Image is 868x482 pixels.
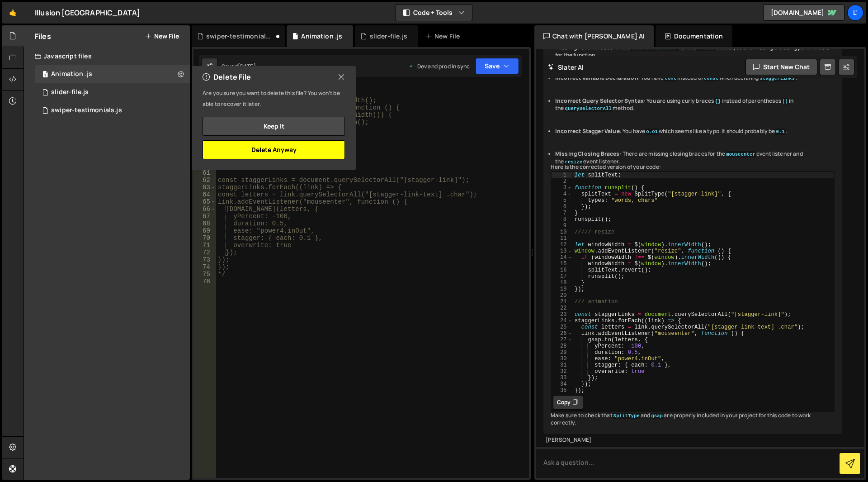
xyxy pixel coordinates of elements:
div: 74 [193,263,216,271]
div: 66 [193,205,216,213]
div: 63 [193,184,216,191]
div: slider-file.js [370,32,407,41]
strong: Missing Closing Braces [555,150,620,157]
div: 17 [552,273,572,280]
div: 15 [552,261,572,267]
li: : There are missing closing braces for the event listener and the event listener. [555,150,835,166]
a: L' [847,5,863,21]
button: Delete Anyway [203,140,345,159]
div: 19 [552,286,572,292]
strong: Incorrect Stagger Value [555,127,620,135]
div: 20 [552,292,572,299]
button: Save [475,58,519,74]
div: Animation .js [301,32,342,41]
div: Animation .js [51,70,92,78]
div: New File [425,32,463,41]
div: [PERSON_NAME] [546,436,840,444]
button: Copy [553,395,583,410]
div: Saved [222,62,256,70]
button: New File [145,33,179,40]
h2: Delete File [203,72,251,82]
div: 65 [193,198,216,205]
li: : In the for the event, you are missing a closing parenthesis for the function. [555,44,835,59]
div: Illusion [GEOGRAPHIC_DATA] [35,7,140,18]
div: 6 [552,204,572,210]
div: 72 [193,249,216,256]
div: 64 [193,191,216,198]
div: 73 [193,256,216,263]
h2: Slater AI [548,63,584,72]
div: 31 [552,362,572,368]
code: gsap [650,413,664,419]
div: swiper-testimonials.js [51,106,122,115]
code: mouseenter [725,151,756,157]
div: 8 [552,216,572,223]
li: : You have instead of when declaring . [555,74,835,82]
div: swiper-testimonials.js [206,32,274,41]
div: 16569/47572.js [35,65,190,83]
div: 68 [193,220,216,227]
div: 67 [193,213,216,220]
div: 71 [193,242,216,249]
div: 29 [552,349,572,356]
strong: Incorrect Query Selector Syntax [555,97,644,105]
div: 16 [552,267,572,273]
a: [DOMAIN_NAME] [763,5,844,21]
div: 28 [552,343,572,349]
div: Dev and prod in sync [408,62,470,70]
div: 23 [552,311,572,318]
span: 1 [42,72,48,79]
div: 61 [193,169,216,177]
div: 35 [552,387,572,394]
p: Are you sure you want to delete this file? You won’t be able to recover it later. [203,88,345,110]
div: 70 [193,234,216,242]
code: querySelectorAll [564,105,612,112]
code: {} [714,98,722,105]
div: Documentation [656,25,732,47]
h2: Files [35,31,51,41]
code: SplitType [613,413,641,419]
div: 1 [552,172,572,178]
div: 9 [552,223,572,229]
button: Start new chat [745,59,817,75]
div: 14 [552,254,572,261]
li: : You have which seems like a typo. It should probably be . [555,128,835,135]
div: 11 [552,235,572,242]
div: 27 [552,337,572,343]
div: 25 [552,324,572,330]
div: [DATE] [238,62,256,70]
div: 30 [552,356,572,362]
button: Code + Tools [396,5,472,21]
div: 33 [552,375,572,381]
code: const [703,75,719,81]
div: 22 [552,305,572,311]
div: 10 [552,229,572,235]
code: staggerLinks [759,75,796,81]
a: 🤙 [2,2,24,24]
div: 34 [552,381,572,387]
div: 18 [552,280,572,286]
div: 32 [552,368,572,375]
div: 7 [552,210,572,216]
div: 16569/48099.js [35,101,190,119]
div: 16569/45286.js [35,83,190,101]
div: 12 [552,242,572,248]
div: 3 [552,185,572,191]
div: 24 [552,318,572,324]
div: Javascript files [24,47,190,65]
div: Chat with [PERSON_NAME] AI [534,25,654,47]
code: 0.1 [775,129,786,135]
code: cont [664,75,677,81]
div: 2 [552,178,572,185]
div: 4 [552,191,572,197]
div: 13 [552,248,572,254]
div: 69 [193,227,216,234]
li: : You are using curly braces instead of parentheses in the method. [555,97,835,113]
div: 76 [193,278,216,285]
div: 26 [552,330,572,337]
div: slider-file.js [51,88,89,96]
button: Keep it [203,117,345,136]
div: 62 [193,177,216,184]
div: 21 [552,299,572,305]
